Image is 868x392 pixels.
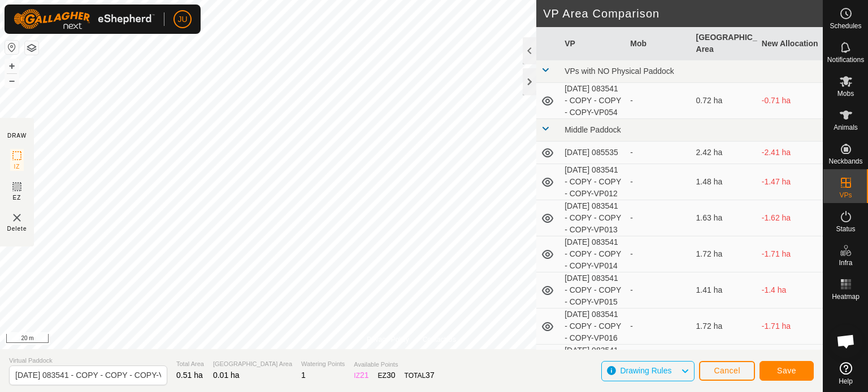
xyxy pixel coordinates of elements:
[692,200,757,236] td: 1.63 ha
[560,200,626,236] td: [DATE] 083541 - COPY - COPY - COPY-VP013
[565,67,674,76] span: VPs with NO Physical Paddock
[177,14,187,25] span: JU
[630,176,687,188] div: -
[560,272,626,309] td: [DATE] 083541 - COPY - COPY - COPY-VP015
[7,224,27,233] span: Delete
[354,369,368,381] div: IZ
[13,193,21,202] span: EZ
[714,366,740,375] span: Cancel
[5,59,19,73] button: +
[830,23,861,29] span: Schedules
[560,236,626,272] td: [DATE] 083541 - COPY - COPY - COPY-VP014
[630,95,687,107] div: -
[692,27,757,60] th: [GEOGRAPHIC_DATA] Area
[360,371,369,380] span: 21
[757,27,823,60] th: New Allocation
[560,164,626,200] td: [DATE] 083541 - COPY - COPY - COPY-VP012
[387,371,396,380] span: 30
[5,74,19,87] button: –
[757,200,823,236] td: -1.62 ha
[757,83,823,119] td: -0.71 ha
[354,360,434,369] span: Available Points
[560,345,626,381] td: [DATE] 083541 - COPY - COPY - COPY-VP017
[692,345,757,381] td: 1.85 ha
[757,309,823,345] td: -1.71 ha
[14,162,20,171] span: IZ
[757,236,823,272] td: -1.71 ha
[759,361,814,381] button: Save
[757,345,823,381] td: -1.84 ha
[9,356,167,365] span: Virtual Paddock
[837,90,854,97] span: Mobs
[630,284,687,296] div: -
[301,371,306,380] span: 1
[7,131,27,140] div: DRAW
[829,324,863,358] div: Open chat
[777,366,796,375] span: Save
[176,359,204,369] span: Total Area
[757,272,823,309] td: -1.4 ha
[630,147,687,158] div: -
[367,334,409,345] a: Privacy Policy
[699,361,755,381] button: Cancel
[757,142,823,164] td: -2.41 ha
[757,164,823,200] td: -1.47 ha
[560,27,626,60] th: VP
[836,226,855,232] span: Status
[692,272,757,309] td: 1.41 ha
[630,320,687,332] div: -
[692,142,757,164] td: 2.42 ha
[14,9,155,29] img: Gallagher Logo
[630,212,687,224] div: -
[839,192,852,199] span: VPs
[827,56,864,63] span: Notifications
[423,334,456,345] a: Contact Us
[378,369,396,381] div: EZ
[832,293,860,300] span: Heatmap
[692,164,757,200] td: 1.48 ha
[626,27,691,60] th: Mob
[828,158,862,165] span: Neckbands
[692,309,757,345] td: 1.72 ha
[560,309,626,345] td: [DATE] 083541 - COPY - COPY - COPY-VP016
[692,83,757,119] td: 0.72 ha
[25,41,38,55] button: Map Layers
[692,236,757,272] td: 1.72 ha
[839,259,852,266] span: Infra
[426,371,435,380] span: 37
[839,378,853,385] span: Help
[10,211,24,224] img: VP
[176,371,203,380] span: 0.51 ha
[405,369,435,381] div: TOTAL
[543,7,823,20] h2: VP Area Comparison
[213,371,240,380] span: 0.01 ha
[213,359,292,369] span: [GEOGRAPHIC_DATA] Area
[560,142,626,164] td: [DATE] 085535
[565,125,621,134] span: Middle Paddock
[630,248,687,260] div: -
[823,358,868,389] a: Help
[834,124,858,131] span: Animals
[620,366,671,375] span: Drawing Rules
[5,41,19,54] button: Reset Map
[301,359,345,369] span: Watering Points
[560,83,626,119] td: [DATE] 083541 - COPY - COPY - COPY-VP054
